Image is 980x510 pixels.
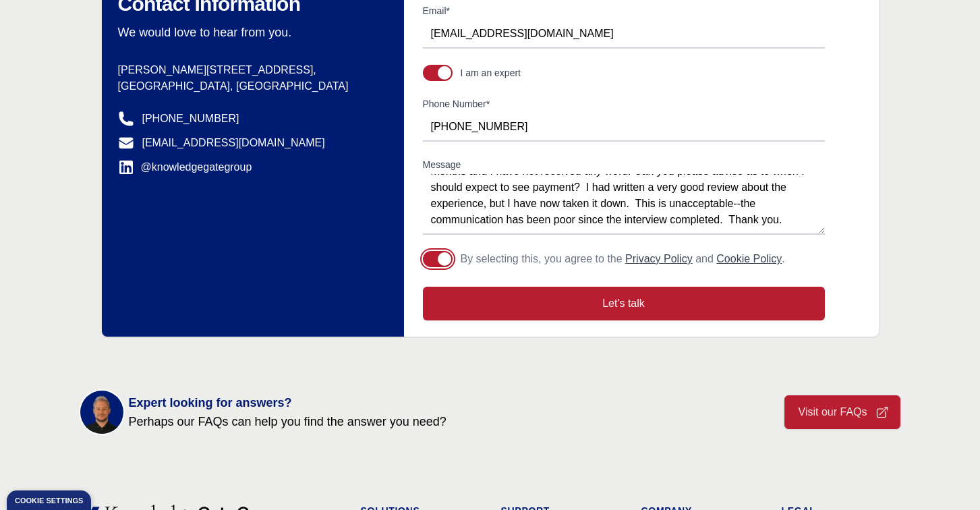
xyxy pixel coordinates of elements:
a: Cookie Policy [716,253,782,264]
a: [PHONE_NUMBER] [142,111,239,127]
label: Email* [423,4,825,18]
label: Message [423,158,825,171]
iframe: Chat Widget [913,445,980,510]
p: We would love to hear from you. [118,24,372,40]
div: I am an expert [461,66,521,80]
a: Visit our FAQs [784,395,900,429]
p: By selecting this, you agree to the and . [461,251,785,267]
span: Perhaps our FAQs can help you find the answer you need? [129,412,446,431]
a: @knowledgegategroup [118,159,252,175]
img: KOL management, KEE, Therapy area experts [80,391,123,434]
a: [EMAIL_ADDRESS][DOMAIN_NAME] [142,135,325,151]
button: Let's talk [423,287,825,320]
span: Expert looking for answers? [129,393,446,412]
p: [GEOGRAPHIC_DATA], [GEOGRAPHIC_DATA] [118,78,372,94]
label: Phone Number* [423,97,825,111]
a: Privacy Policy [625,253,693,264]
div: Cookie settings [15,497,83,505]
p: [PERSON_NAME][STREET_ADDRESS], [118,62,372,78]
